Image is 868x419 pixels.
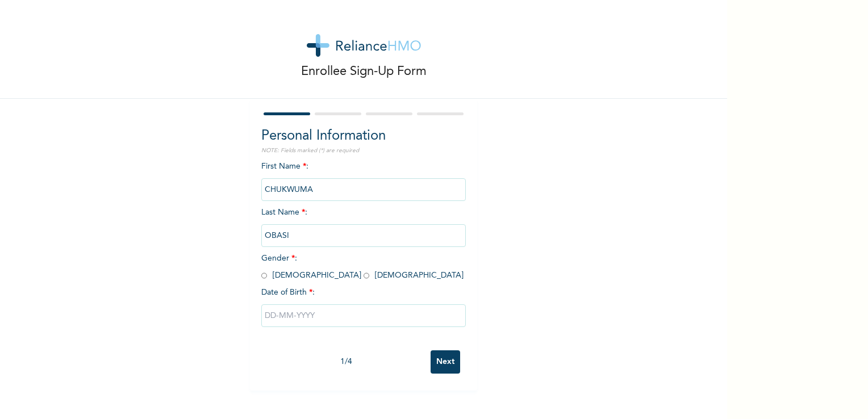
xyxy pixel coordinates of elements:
span: Last Name : [261,208,466,240]
span: Gender : [DEMOGRAPHIC_DATA] [DEMOGRAPHIC_DATA] [261,254,464,279]
input: Enter your first name [261,178,466,201]
div: 1 / 4 [261,356,431,368]
img: logo [307,34,421,57]
span: Date of Birth : [261,287,315,299]
input: Next [431,350,460,374]
h2: Personal Information [261,126,466,146]
span: First Name : [261,162,466,194]
input: Enter your last name [261,224,466,247]
p: NOTE: Fields marked (*) are required [261,146,466,155]
input: DD-MM-YYYY [261,304,466,327]
p: Enrollee Sign-Up Form [301,62,427,81]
